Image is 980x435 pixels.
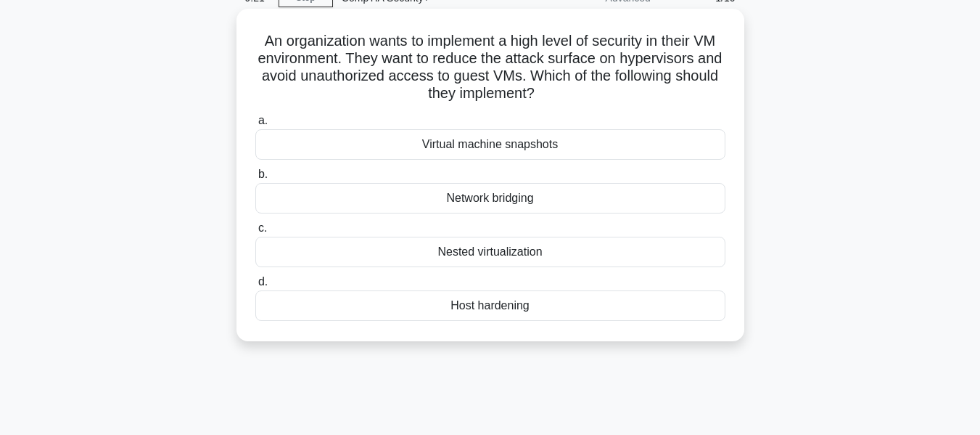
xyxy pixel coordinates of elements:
[258,168,268,180] span: b.
[258,275,268,288] span: d.
[258,221,267,234] span: c.
[255,290,725,321] div: Host hardening
[255,129,725,160] div: Virtual machine snapshots
[258,114,268,126] span: a.
[255,183,725,214] div: Network bridging
[254,32,727,103] h5: An organization wants to implement a high level of security in their VM environment. They want to...
[255,237,725,267] div: Nested virtualization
